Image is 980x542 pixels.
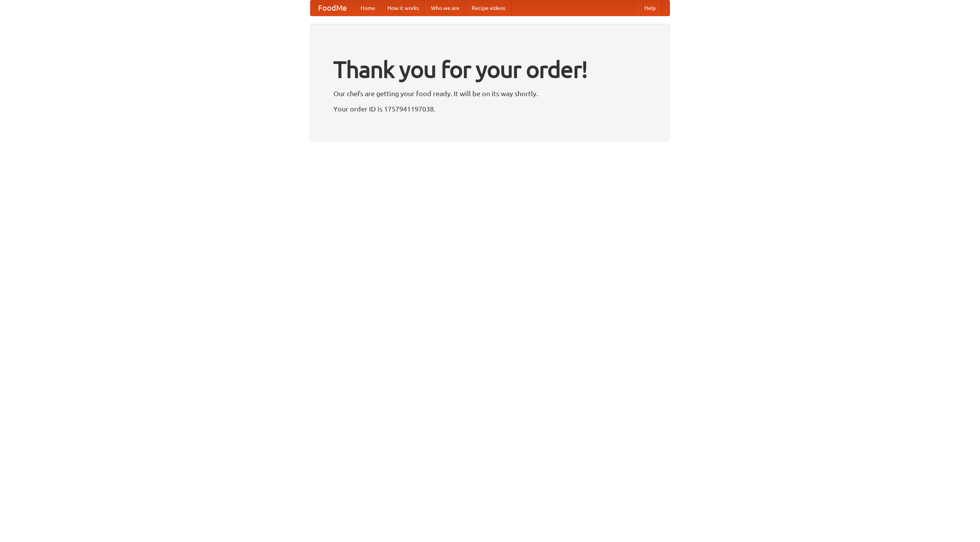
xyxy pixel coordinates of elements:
a: How it works [381,0,425,16]
p: Your order ID is 1757941197038. [333,103,647,115]
h1: Thank you for your order! [333,51,647,88]
a: Recipe videos [465,0,511,16]
a: Home [354,0,381,16]
p: Our chefs are getting your food ready. It will be on its way shortly. [333,88,647,99]
a: Help [638,0,662,16]
a: Who we are [425,0,465,16]
a: FoodMe [310,0,354,16]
